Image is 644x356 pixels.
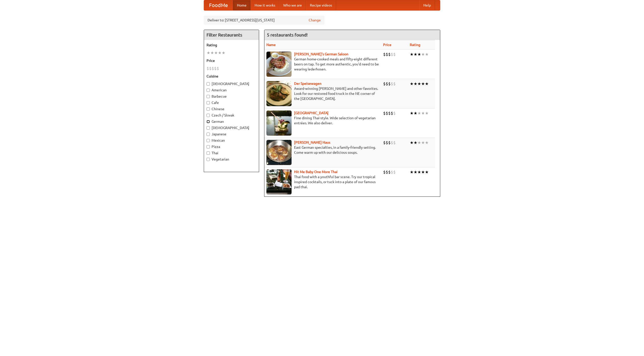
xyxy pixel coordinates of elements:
li: ★ [214,50,218,56]
li: $ [383,169,386,175]
a: Hit Me Baby One More Thai [294,170,338,174]
li: $ [391,110,393,116]
li: ★ [410,140,414,145]
li: $ [209,66,212,71]
h5: Cuisine [207,74,256,79]
li: ★ [417,169,421,175]
li: $ [383,81,386,87]
label: [DEMOGRAPHIC_DATA] [207,125,256,130]
li: ★ [218,50,222,56]
input: Barbecue [207,95,210,98]
img: kohlhaus.jpg [266,140,292,165]
input: Mexican [207,139,210,142]
p: German home-cooked meals and fifty-eight different beers on tap. To get more authentic, you'd nee... [266,57,379,72]
label: Thai [207,150,256,155]
label: Japanese [207,132,256,137]
li: ★ [421,169,425,175]
li: ★ [417,140,421,145]
li: ★ [425,140,429,145]
li: $ [386,52,388,57]
li: $ [393,110,396,116]
label: Pizza [207,144,256,149]
p: Thai food with a youthful bar scene. Try our tropical inspired cocktails, or tuck into a plate of... [266,174,379,189]
label: Cafe [207,100,256,105]
label: Mexican [207,138,256,143]
input: American [207,89,210,92]
li: ★ [425,110,429,116]
a: [GEOGRAPHIC_DATA] [294,111,329,115]
li: ★ [414,169,417,175]
li: $ [393,140,396,145]
li: $ [391,81,393,87]
p: East German specialties, in a family-friendly setting. Come warm up with our delicious soups. [266,145,379,155]
input: Chinese [207,107,210,111]
p: Award-winning [PERSON_NAME] and other favorites. Look for our restored food truck in the NE corne... [266,86,379,101]
li: $ [217,66,219,71]
a: Der Speisewagen [294,82,321,86]
a: [PERSON_NAME] Haus [294,140,330,144]
li: $ [383,52,386,57]
li: $ [388,52,391,57]
li: ★ [421,140,425,145]
input: Japanese [207,133,210,136]
a: FoodMe [204,0,233,10]
li: ★ [410,81,414,87]
li: ★ [425,169,429,175]
input: Czech / Slovak [207,114,210,117]
li: ★ [414,110,417,116]
input: Pizza [207,145,210,148]
li: ★ [222,50,225,56]
li: $ [386,81,388,87]
li: $ [391,52,393,57]
input: Cafe [207,101,210,104]
a: Change [309,18,321,23]
label: American [207,88,256,93]
div: Deliver to: [STREET_ADDRESS][US_STATE] [204,16,325,25]
li: ★ [210,50,214,56]
li: ★ [417,81,421,87]
img: satay.jpg [266,110,292,136]
li: ★ [414,140,417,145]
li: ★ [421,81,425,87]
a: Name [266,43,276,47]
a: Recipe videos [306,0,336,10]
li: $ [214,66,217,71]
label: German [207,119,256,124]
li: ★ [410,169,414,175]
img: speisewagen.jpg [266,81,292,106]
label: Czech / Slovak [207,113,256,118]
li: $ [207,66,209,71]
a: How it works [251,0,279,10]
li: $ [383,110,386,116]
a: Help [419,0,435,10]
input: [DEMOGRAPHIC_DATA] [207,126,210,130]
li: ★ [425,52,429,57]
li: $ [386,110,388,116]
label: Barbecue [207,94,256,99]
li: $ [393,52,396,57]
label: Vegetarian [207,157,256,162]
li: $ [388,140,391,145]
li: ★ [414,81,417,87]
li: ★ [417,110,421,116]
a: Price [383,43,391,47]
li: ★ [414,52,417,57]
li: $ [391,169,393,175]
a: Home [233,0,251,10]
li: ★ [425,81,429,87]
li: ★ [421,110,425,116]
a: [PERSON_NAME]'s German Saloon [294,52,348,56]
li: $ [393,81,396,87]
ng-pluralize: 5 restaurants found! [267,32,308,37]
li: $ [393,169,396,175]
input: Vegetarian [207,158,210,161]
img: babythai.jpg [266,169,292,194]
h5: Price [207,58,256,63]
li: $ [386,169,388,175]
li: $ [212,66,214,71]
li: $ [388,169,391,175]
